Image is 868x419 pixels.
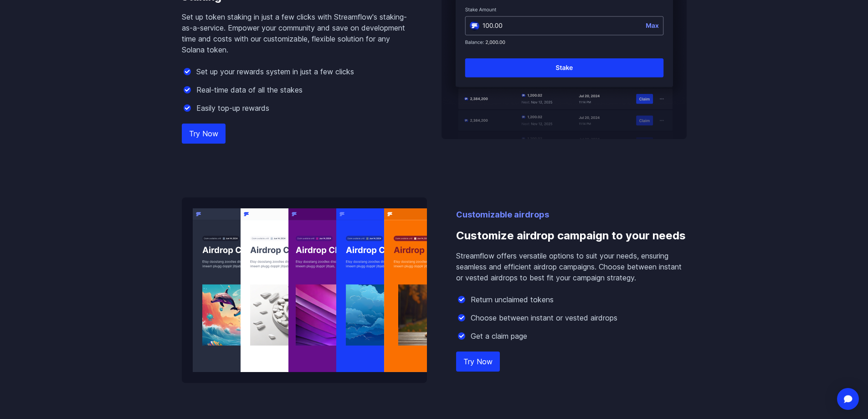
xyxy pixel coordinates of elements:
[456,352,500,372] a: Try Now
[182,11,412,55] p: Set up token staking in just a few clicks with Streamflow's staking-as-a-service. Empower your co...
[196,84,303,95] p: Real-time data of all the stakes
[196,66,354,77] p: Set up your rewards system in just a few clicks
[471,294,554,305] p: Return unclaimed tokens
[456,208,687,221] p: Customizable airdrops
[456,221,687,250] h3: Customize airdrop campaign to your needs
[456,250,687,283] p: Streamflow offers versatile options to suit your needs, ensuring seamless and efficient airdrop c...
[471,331,527,341] p: Get a claim page
[471,312,617,323] p: Choose between instant or vested airdrops
[182,124,226,144] a: Try Now
[837,388,859,410] div: Open Intercom Messenger
[196,103,269,114] p: Easily top-up rewards
[182,197,427,383] img: Customize airdrop campaign to your needs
